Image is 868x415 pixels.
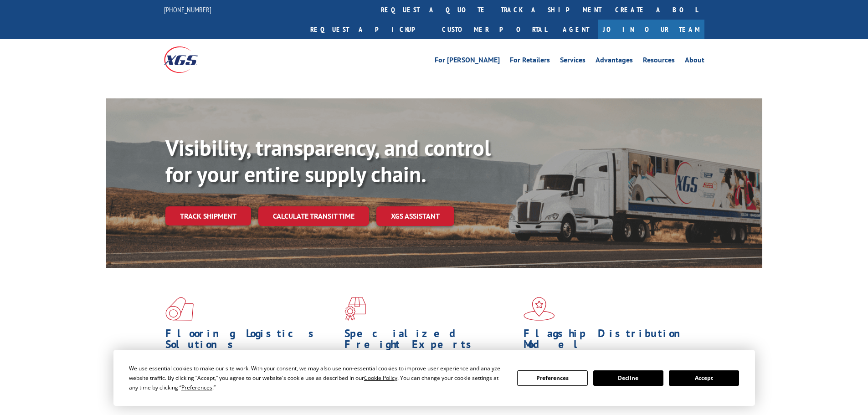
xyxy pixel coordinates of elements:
[517,370,587,386] button: Preferences
[303,20,435,39] a: Request a pickup
[376,206,454,226] a: XGS ASSISTANT
[165,206,251,225] a: Track shipment
[164,5,211,14] a: [PHONE_NUMBER]
[524,328,696,354] h1: Flagship Distribution Model
[510,56,550,67] a: For Retailers
[435,20,554,39] a: Customer Portal
[554,20,598,39] a: Agent
[560,56,586,67] a: Services
[165,133,491,188] b: Visibility, transparency, and control for your entire supply chain.
[593,370,663,386] button: Decline
[685,56,704,67] a: About
[643,56,675,67] a: Resources
[113,350,755,406] div: Cookie Consent Prompt
[344,328,517,354] h1: Specialized Freight Experts
[596,56,633,67] a: Advantages
[344,297,366,321] img: xgs-icon-focused-on-flooring-red
[524,297,555,321] img: xgs-icon-flagship-distribution-model-red
[165,328,338,354] h1: Flooring Logistics Solutions
[165,297,194,321] img: xgs-icon-total-supply-chain-intelligence-red
[598,20,704,39] a: Join Our Team
[258,206,369,226] a: Calculate transit time
[669,370,739,386] button: Accept
[435,56,500,67] a: For [PERSON_NAME]
[181,384,212,391] span: Preferences
[129,364,506,392] div: We use essential cookies to make our site work. With your consent, we may also use non-essential ...
[364,374,397,382] span: Cookie Policy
